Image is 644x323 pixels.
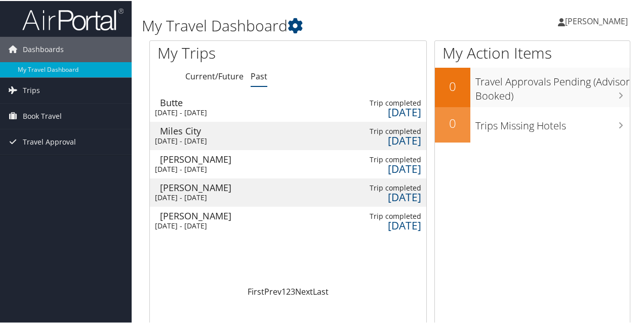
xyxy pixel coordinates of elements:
[160,97,320,106] div: Butte
[155,192,315,201] div: [DATE] - [DATE]
[264,285,281,296] a: Prev
[155,135,315,145] div: [DATE] - [DATE]
[155,164,315,173] div: [DATE] - [DATE]
[354,211,421,220] div: Trip completed
[558,5,638,35] a: [PERSON_NAME]
[142,14,472,35] h1: My Travel Dashboard
[354,220,421,229] div: [DATE]
[286,285,291,296] a: 2
[23,128,76,154] span: Travel Approval
[435,77,470,94] h2: 0
[565,15,628,26] span: [PERSON_NAME]
[354,154,421,163] div: Trip completed
[354,126,421,135] div: Trip completed
[185,70,244,81] a: Current/Future
[23,103,62,128] span: Book Travel
[435,67,630,106] a: 0Travel Approvals Pending (Advisor Booked)
[291,285,295,296] a: 3
[248,285,264,296] a: First
[295,285,313,296] a: Next
[155,107,315,116] div: [DATE] - [DATE]
[475,69,630,102] h3: Travel Approvals Pending (Advisor Booked)
[22,7,124,30] img: airportal-logo.png
[23,36,64,61] span: Dashboards
[313,285,329,296] a: Last
[435,41,630,63] h1: My Action Items
[354,192,421,201] div: [DATE]
[435,106,630,142] a: 0Trips Missing Hotels
[160,210,320,219] div: [PERSON_NAME]
[160,125,320,134] div: Miles City
[23,77,40,102] span: Trips
[354,182,421,192] div: Trip completed
[155,220,315,229] div: [DATE] - [DATE]
[157,41,303,63] h1: My Trips
[475,113,630,132] h3: Trips Missing Hotels
[160,154,320,163] div: [PERSON_NAME]
[354,163,421,172] div: [DATE]
[354,135,421,144] div: [DATE]
[281,285,286,296] a: 1
[354,107,421,116] div: [DATE]
[435,114,470,131] h2: 0
[160,182,320,191] div: [PERSON_NAME]
[251,70,267,81] a: Past
[354,98,421,107] div: Trip completed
